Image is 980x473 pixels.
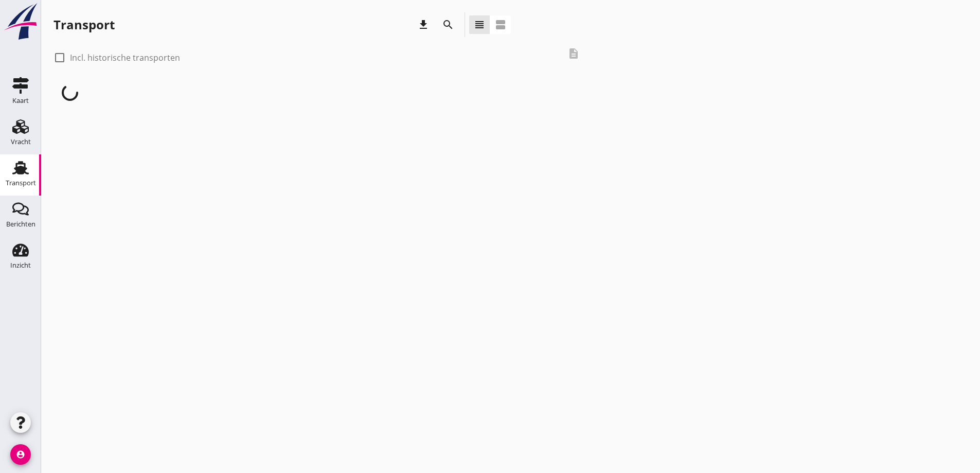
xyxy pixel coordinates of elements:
i: download [417,19,430,31]
div: Inzicht [10,262,31,269]
label: Incl. historische transporten [70,52,180,63]
div: Kaart [12,97,29,104]
div: Berichten [6,221,35,227]
i: search [442,19,454,31]
i: view_agenda [494,19,507,31]
img: logo-small.a267ee39.svg [2,3,39,41]
i: view_headline [473,19,486,31]
i: account_circle [10,444,31,465]
div: Vracht [11,138,31,145]
div: Transport [6,180,36,186]
div: Transport [54,16,115,33]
